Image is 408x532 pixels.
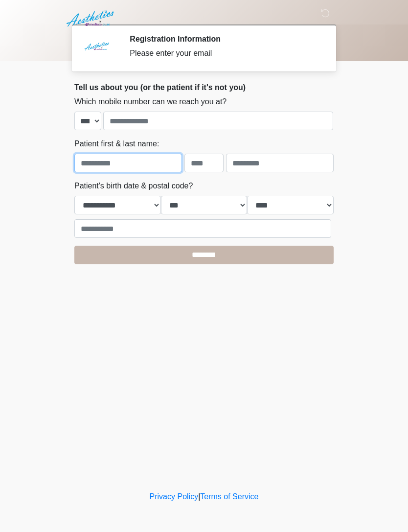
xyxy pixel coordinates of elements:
[150,492,199,501] a: Privacy Policy
[198,492,200,501] a: |
[82,34,111,64] img: Agent Avatar
[74,83,334,92] h2: Tell us about you (or the patient if it's not you)
[74,138,159,150] label: Patient first & last name:
[200,492,258,501] a: Terms of Service
[74,180,193,192] label: Patient's birth date & postal code?
[130,34,319,44] h2: Registration Information
[65,7,118,30] img: Aesthetics by Emediate Cure Logo
[74,96,227,108] label: Which mobile number can we reach you at?
[130,47,319,59] div: Please enter your email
